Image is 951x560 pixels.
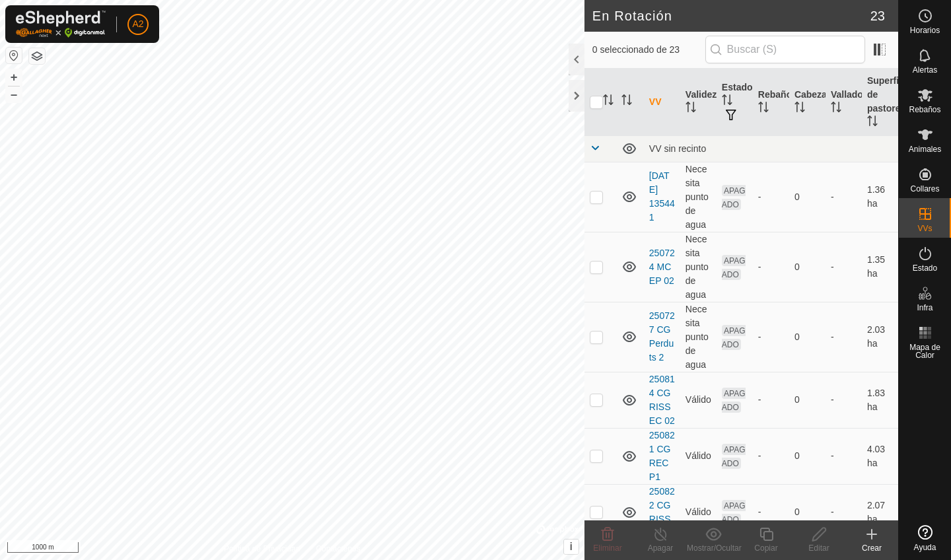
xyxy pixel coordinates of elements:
[570,541,573,552] span: i
[740,542,792,554] div: Copiar
[917,304,933,312] span: Infra
[649,248,675,286] a: 250724 MC EP 02
[831,104,841,114] p-sorticon: Activar para ordenar
[913,66,937,74] span: Alertas
[826,302,862,372] td: -
[649,310,675,363] a: 250727 CG Perduts 2
[680,372,717,428] td: Válido
[789,232,826,302] td: 0
[826,484,862,540] td: -
[680,302,717,372] td: Necesita punto de agua
[649,374,675,426] a: 250814 CG RISSEC 02
[722,388,746,413] span: APAGADO
[621,96,632,107] p-sorticon: Activar para ordenar
[870,6,885,26] span: 23
[705,36,865,63] input: Buscar (S)
[758,260,784,274] div: -
[603,96,614,107] p-sorticon: Activar para ordenar
[593,543,621,553] span: Eliminar
[758,330,784,344] div: -
[826,372,862,428] td: -
[722,444,746,469] span: APAGADO
[910,185,939,193] span: Collares
[826,162,862,232] td: -
[686,104,696,114] p-sorticon: Activar para ordenar
[6,48,22,63] button: Restablecer Mapa
[316,543,360,555] a: Contáctenos
[910,26,940,34] span: Horarios
[862,302,898,372] td: 2.03 ha
[789,484,826,540] td: 0
[826,428,862,484] td: -
[649,170,675,223] a: [DATE] 135441
[680,484,717,540] td: Válido
[867,118,878,128] p-sorticon: Activar para ordenar
[914,543,936,551] span: Ayuda
[717,69,753,136] th: Estado
[862,162,898,232] td: 1.36 ha
[794,104,805,114] p-sorticon: Activar para ordenar
[680,162,717,232] td: Necesita punto de agua
[649,486,675,538] a: 250822 CG RISSEC 03
[862,232,898,302] td: 1.35 ha
[789,372,826,428] td: 0
[680,69,717,136] th: Validez
[789,302,826,372] td: 0
[826,69,862,136] th: Vallado
[649,143,893,154] div: VV sin recinto
[862,372,898,428] td: 1.83 ha
[902,343,948,359] span: Mapa de Calor
[862,69,898,136] th: Superficie de pastoreo
[564,540,579,554] button: i
[722,500,746,525] span: APAGADO
[680,428,717,484] td: Válido
[758,505,784,519] div: -
[862,428,898,484] td: 4.03 ha
[899,520,951,557] a: Ayuda
[680,232,717,302] td: Necesita punto de agua
[758,449,784,463] div: -
[6,87,22,102] button: –
[913,264,937,272] span: Estado
[845,542,898,554] div: Crear
[909,106,940,114] span: Rebaños
[753,69,789,136] th: Rebaño
[862,484,898,540] td: 2.07 ha
[909,145,941,153] span: Animales
[649,430,675,482] a: 250821 CG REC P1
[758,393,784,407] div: -
[722,255,746,280] span: APAGADO
[789,69,826,136] th: Cabezas
[224,543,300,555] a: Política de Privacidad
[722,325,746,350] span: APAGADO
[917,225,932,232] span: VVs
[758,190,784,204] div: -
[826,232,862,302] td: -
[687,542,740,554] div: Mostrar/Ocultar
[758,104,769,114] p-sorticon: Activar para ordenar
[6,69,22,85] button: +
[29,48,45,64] button: Capas del Mapa
[132,17,143,31] span: A2
[592,8,870,24] h2: En Rotación
[592,43,705,57] span: 0 seleccionado de 23
[722,96,732,107] p-sorticon: Activar para ordenar
[634,542,687,554] div: Apagar
[789,162,826,232] td: 0
[792,542,845,554] div: Editar
[789,428,826,484] td: 0
[644,69,680,136] th: VV
[16,11,106,38] img: Logo Gallagher
[722,185,746,210] span: APAGADO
